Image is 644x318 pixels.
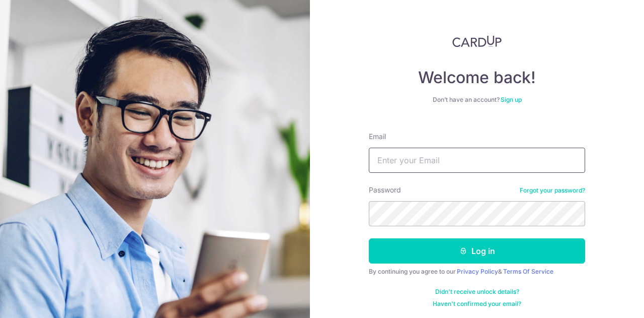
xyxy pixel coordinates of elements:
[501,96,522,103] a: Sign up
[369,68,585,88] h4: Welcome back!
[369,132,386,142] label: Email
[369,238,585,264] button: Log in
[520,186,585,195] a: Forgot your password?
[452,35,502,47] img: CardUp Logo
[369,268,585,276] div: By continuing you agree to our &
[369,148,585,173] input: Enter your Email
[435,288,519,296] a: Didn't receive unlock details?
[369,96,585,104] div: Don’t have an account?
[433,300,521,308] a: Haven't confirmed your email?
[369,185,401,195] label: Password
[457,268,498,275] a: Privacy Policy
[503,268,553,275] a: Terms Of Service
